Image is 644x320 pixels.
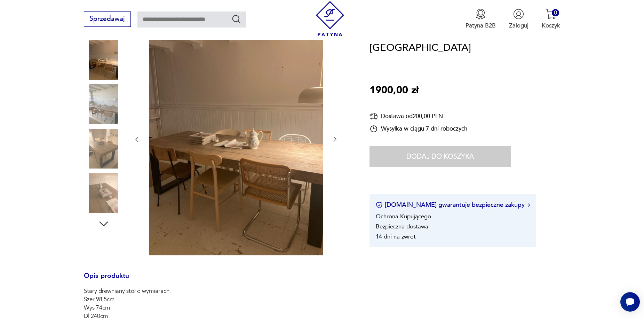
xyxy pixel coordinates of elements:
[552,9,559,16] div: 0
[376,223,428,231] li: Bezpieczna dostawa
[84,84,124,124] img: Zdjęcie produktu Stary stół industrialny
[509,22,528,30] p: Zaloguj
[369,83,419,99] p: 1900,00 zł
[369,40,471,56] h1: [GEOGRAPHIC_DATA]
[369,125,467,133] div: Wysyłka w ciągu 7 dni roboczych
[84,173,124,213] img: Zdjęcie produktu Stary stół industrialny
[231,14,241,24] button: Szukaj
[376,202,383,209] img: Ikona certyfikatu
[376,213,431,221] li: Ochrona Kupującego
[546,9,556,19] img: Ikona koszyka
[369,112,378,120] img: Ikona dostawy
[513,9,524,19] img: Ikonka użytkownika
[542,9,560,30] button: 0Koszyk
[376,233,416,241] li: 14 dni na zwrot
[528,203,530,207] img: Ikona strzałki w prawo
[84,11,131,27] button: Sprzedawaj
[84,17,131,22] a: Sprzedawaj
[369,112,467,120] div: Dostawa od 200,00 PLN
[466,9,496,30] a: Ikona medaluPatyna B2B
[475,9,486,19] img: Ikona medalu
[509,9,528,30] button: Zaloguj
[620,292,640,312] iframe: Smartsupp widget button
[466,22,496,30] p: Patyna B2B
[466,9,496,30] button: Patyna B2B
[84,40,124,80] img: Zdjęcie produktu Stary stół industrialny
[84,129,124,169] img: Zdjęcie produktu Stary stół industrialny
[84,273,350,287] h3: Opis produktu
[376,201,530,210] button: [DOMAIN_NAME] gwarantuje bezpieczne zakupy
[312,1,348,36] img: Patyna - sklep z meblami i dekoracjami vintage
[542,22,560,30] p: Koszyk
[149,23,323,255] img: Zdjęcie produktu Stary stół industrialny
